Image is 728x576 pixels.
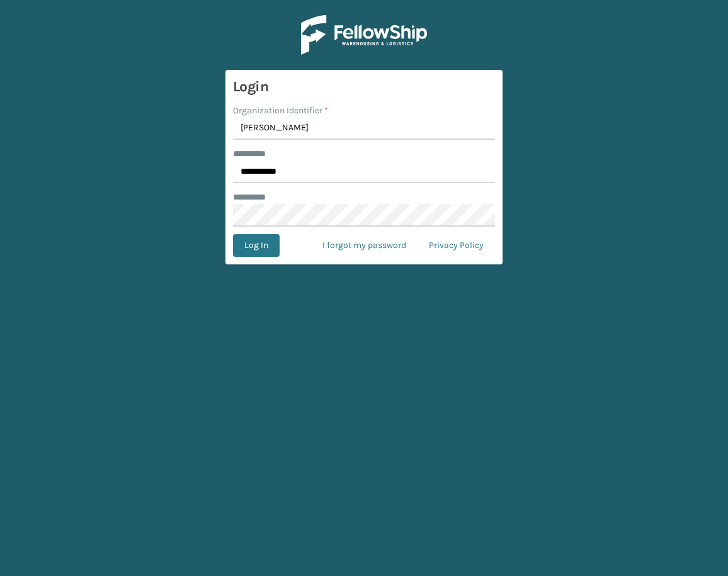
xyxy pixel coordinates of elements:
a: Privacy Policy [418,234,495,257]
button: Log In [233,234,280,257]
a: I forgot my password [311,234,418,257]
label: Organization Identifier [233,104,328,117]
h3: Login [233,77,495,96]
img: Logo [301,15,427,55]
